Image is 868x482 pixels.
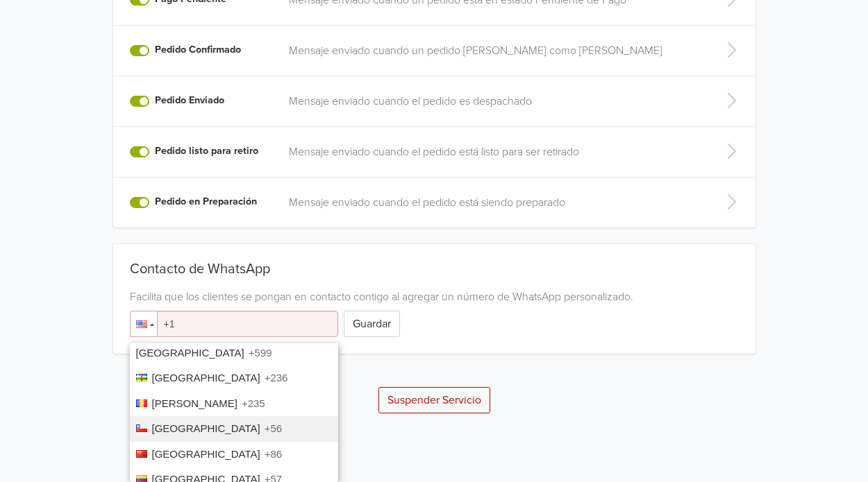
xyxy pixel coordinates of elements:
a: Mensaje enviado cuando el pedido está siendo preparado [289,194,699,211]
span: [GEOGRAPHIC_DATA] [152,372,260,384]
span: +599 [249,347,272,359]
span: [PERSON_NAME] [152,397,237,409]
label: Pedido en Preparación [155,194,257,209]
label: Pedido listo para retiro [155,144,258,159]
span: [GEOGRAPHIC_DATA] [152,448,260,460]
a: Mensaje enviado cuando el pedido es despachado [289,93,699,110]
input: 1 (702) 123-4567 [130,311,338,337]
label: Pedido Confirmado [155,42,241,58]
div: Facilita que los clientes se pongan en contacto contigo al agregar un número de WhatsApp personal... [130,289,739,305]
span: +56 [265,422,282,434]
span: +235 [242,397,265,409]
span: +236 [265,372,288,384]
span: +86 [265,448,282,460]
label: Pedido Enviado [155,93,224,108]
button: Suspender Servicio [378,387,490,413]
button: Guardar [344,311,400,337]
a: Mensaje enviado cuando un pedido [PERSON_NAME] como [PERSON_NAME] [289,42,699,59]
span: [GEOGRAPHIC_DATA] [GEOGRAPHIC_DATA] [136,331,260,359]
span: [GEOGRAPHIC_DATA] [152,422,260,434]
div: United States: + 1 [131,311,157,336]
div: Contacto de WhatsApp [130,261,739,283]
a: Mensaje enviado cuando el pedido está listo para ser retirado [289,144,699,160]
